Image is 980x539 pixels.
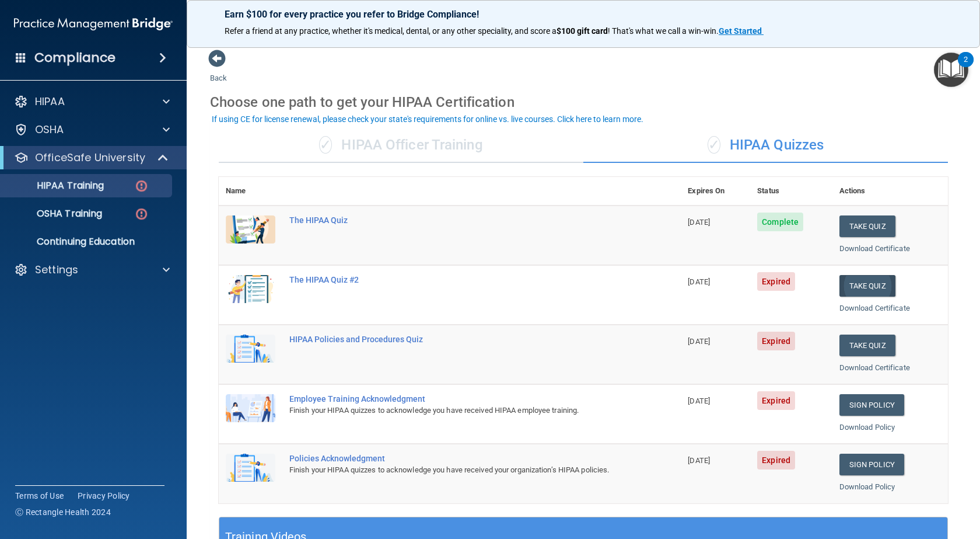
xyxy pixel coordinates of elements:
[14,95,170,109] a: HIPAA
[219,128,583,163] div: HIPAA Officer Training
[8,208,102,220] p: OSHA Training
[225,26,556,36] span: Refer a friend at any practice, whether it's medical, dental, or any other speciality, and score a
[319,136,332,154] span: ✓
[14,12,173,36] img: PMB logo
[708,136,720,154] span: ✓
[839,335,895,356] button: Take Quiz
[719,26,764,36] a: Get Started
[556,26,608,36] strong: $100 gift card
[210,60,227,82] a: Back
[839,363,910,372] a: Download Certificate
[210,85,957,119] div: Choose one path to get your HIPAA Certification
[289,275,622,284] div: The HIPAA Quiz #2
[681,177,750,206] th: Expires On
[839,394,904,416] a: Sign Policy
[289,215,622,225] div: The HIPAA Quiz
[934,53,968,87] button: Open Resource Center, 2 new notifications
[583,128,948,163] div: HIPAA Quizzes
[35,123,64,137] p: OSHA
[832,177,948,206] th: Actions
[757,451,795,470] span: Expired
[78,490,130,502] a: Privacy Policy
[688,277,710,286] span: [DATE]
[750,177,832,206] th: Status
[839,244,910,253] a: Download Certificate
[289,404,622,418] div: Finish your HIPAA quizzes to acknowledge you have received HIPAA employee training.
[225,9,942,20] p: Earn $100 for every practice you refer to Bridge Compliance!
[289,394,622,404] div: Employee Training Acknowledgment
[289,454,622,463] div: Policies Acknowledgment
[688,397,710,405] span: [DATE]
[212,115,643,123] div: If using CE for license renewal, please check your state's requirements for online vs. live cours...
[134,179,149,193] img: danger-circle.6113f641.png
[289,335,622,344] div: HIPAA Policies and Procedures Quiz
[688,218,710,227] span: [DATE]
[14,263,170,277] a: Settings
[839,454,904,475] a: Sign Policy
[839,482,895,491] a: Download Policy
[839,275,895,297] button: Take Quiz
[8,236,167,248] p: Continuing Education
[35,95,65,109] p: HIPAA
[34,50,116,66] h4: Compliance
[757,213,803,231] span: Complete
[15,490,64,502] a: Terms of Use
[757,272,795,291] span: Expired
[688,337,710,346] span: [DATE]
[14,123,170,137] a: OSHA
[134,207,149,221] img: danger-circle.6113f641.png
[719,26,762,36] strong: Get Started
[757,391,795,410] span: Expired
[35,151,145,165] p: OfficeSafe University
[289,463,622,477] div: Finish your HIPAA quizzes to acknowledge you have received your organization’s HIPAA policies.
[219,177,282,206] th: Name
[35,263,78,277] p: Settings
[210,113,645,125] button: If using CE for license renewal, please check your state's requirements for online vs. live cours...
[839,215,895,237] button: Take Quiz
[608,26,719,36] span: ! That's what we call a win-win.
[8,180,104,192] p: HIPAA Training
[839,423,895,432] a: Download Policy
[688,456,710,465] span: [DATE]
[839,304,910,312] a: Download Certificate
[15,506,111,518] span: Ⓒ Rectangle Health 2024
[964,60,968,75] div: 2
[757,332,795,350] span: Expired
[14,151,169,165] a: OfficeSafe University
